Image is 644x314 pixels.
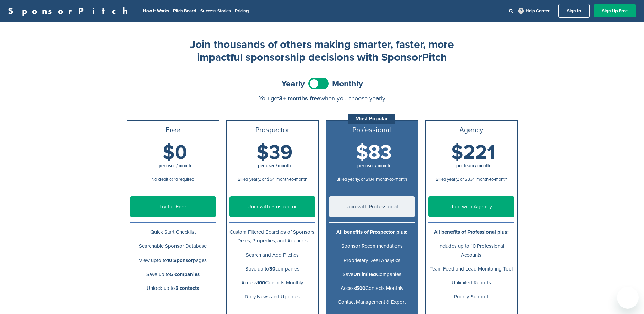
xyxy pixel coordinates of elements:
[258,163,291,169] span: per user / month
[329,270,415,279] p: Save Companies
[353,271,376,277] b: Unlimited
[517,7,551,15] a: Help Center
[428,242,514,259] p: Includes up to 10 Professional Accounts
[163,141,187,164] span: $0
[170,271,200,277] b: 5 companies
[281,80,305,88] span: Yearly
[229,265,315,273] p: Save up to companies
[276,177,307,182] span: month-to-month
[329,284,415,293] p: Access Contacts Monthly
[229,279,315,287] p: Access Contacts Monthly
[127,95,518,102] div: You get when you choose yearly
[329,256,415,265] p: Proprietary Deal Analytics
[130,270,216,279] p: Save up to
[200,8,231,14] a: Success Stories
[357,163,390,169] span: per user / month
[229,251,315,259] p: Search and Add Pitches
[175,285,199,291] b: 5 contacts
[130,242,216,250] p: Searchable Sponsor Database
[257,280,265,286] b: 100
[229,196,315,217] a: Join with Prospector
[186,38,458,64] h2: Join thousands of others making smarter, faster, more impactful sponsorship decisions with Sponso...
[329,196,415,217] a: Join with Professional
[238,177,275,182] span: Billed yearly, or $54
[428,196,514,217] a: Join with Agency
[428,265,514,273] p: Team Feed and Lead Monitoring Tool
[428,126,514,134] h3: Agency
[332,80,363,88] span: Monthly
[329,126,415,134] h3: Professional
[594,4,636,17] a: Sign Up Free
[130,196,216,217] a: Try for Free
[428,293,514,301] p: Priority Support
[376,177,407,182] span: month-to-month
[428,279,514,287] p: Unlimited Reports
[336,229,407,235] b: All benefits of Prospector plus:
[229,228,315,245] p: Custom Filtered Searches of Sponsors, Deals, Properties, and Agencies
[235,8,249,14] a: Pricing
[329,298,415,307] p: Contact Management & Export
[173,8,196,14] a: Pitch Board
[329,242,415,250] p: Sponsor Recommendations
[476,177,507,182] span: month-to-month
[356,141,392,164] span: $83
[456,163,490,169] span: per team / month
[229,293,315,301] p: Daily News and Updates
[617,287,639,309] iframe: Button to launch messaging window
[130,228,216,237] p: Quick Start Checklist
[356,285,365,291] b: 500
[159,163,191,169] span: per user / month
[451,141,495,164] span: $221
[143,8,169,14] a: How It Works
[348,114,395,124] div: Most Popular
[151,177,194,182] span: No credit card required
[434,229,509,235] b: All benefits of Professional plus:
[257,141,292,164] span: $39
[336,177,374,182] span: Billed yearly, or $134
[130,126,216,134] h3: Free
[436,177,475,182] span: Billed yearly, or $334
[130,256,216,265] p: View upto to pages
[269,266,275,272] b: 30
[167,257,193,263] b: 10 Sponsor
[130,284,216,293] p: Unlock up to
[229,126,315,134] h3: Prospector
[8,6,132,15] a: SponsorPitch
[279,94,320,102] span: 3+ months free
[558,4,590,18] a: Sign In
